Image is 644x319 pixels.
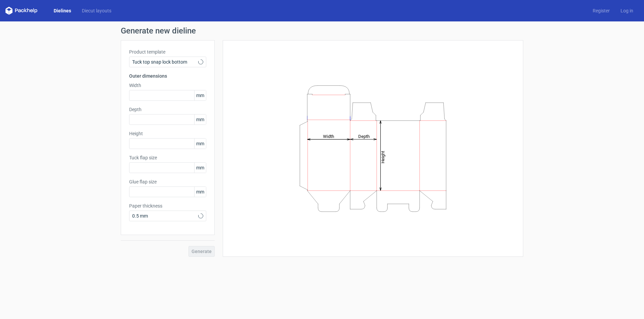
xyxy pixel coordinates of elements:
[132,59,198,65] span: Tuck top snap lock bottom
[129,203,206,209] label: Paper thickness
[194,187,206,197] span: mm
[121,27,523,35] h1: Generate new dieline
[129,154,206,161] label: Tuck flap size
[129,73,206,79] h3: Outer dimensions
[194,139,206,149] span: mm
[76,7,117,14] a: Diecut layouts
[132,213,198,219] span: 0.5 mm
[48,7,76,14] a: Dielines
[194,114,206,125] span: mm
[194,163,206,173] span: mm
[129,106,206,113] label: Depth
[323,134,334,139] tspan: Width
[615,7,639,14] a: Log in
[380,151,385,163] tspan: Height
[129,178,206,185] label: Glue flap size
[587,7,615,14] a: Register
[129,130,206,137] label: Height
[194,90,206,100] span: mm
[358,134,370,139] tspan: Depth
[129,82,206,89] label: Width
[129,49,206,55] label: Product template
